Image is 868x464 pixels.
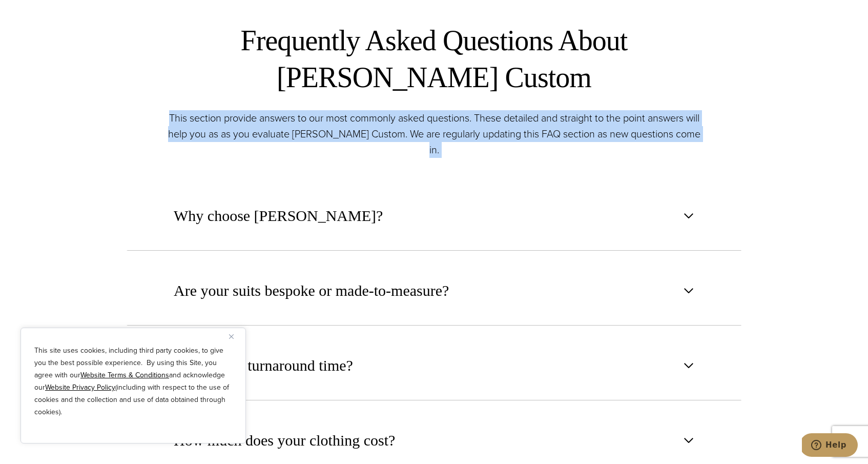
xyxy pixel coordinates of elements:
[45,382,115,393] a: Website Privacy Policy
[80,370,169,380] a: Website Terms & Conditions
[34,345,232,418] p: This site uses cookies, including third party cookies, to give you the best possible experience. ...
[162,110,706,158] p: This section provide answers to our most commonly asked questions. These detailed and straight to...
[802,433,858,459] iframe: Opens a widget where you can chat to one of our agents
[174,279,449,302] span: Are your suits bespoke or made-to-measure?
[229,334,234,339] img: Close
[174,354,353,377] span: What is the turnaround time?
[127,256,741,326] button: Are your suits bespoke or made-to-measure?
[229,330,241,342] button: Close
[174,429,395,452] span: How much does your clothing cost?
[162,22,706,96] h2: Frequently Asked Questions About [PERSON_NAME] Custom
[174,205,383,227] span: Why choose [PERSON_NAME]?
[127,181,741,251] button: Why choose [PERSON_NAME]?
[127,331,741,400] button: What is the turnaround time?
